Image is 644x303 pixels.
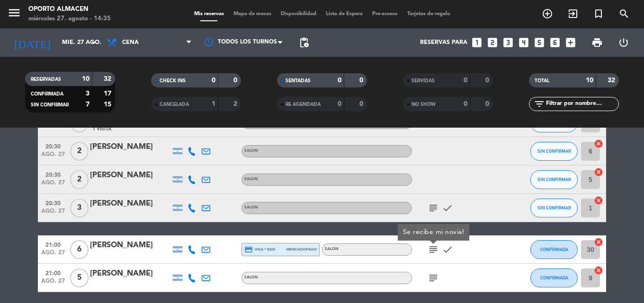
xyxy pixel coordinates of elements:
i: credit_card [244,245,253,254]
span: ago. 27 [41,208,65,219]
strong: 0 [212,77,215,84]
button: CONFIRMADA [530,268,578,287]
strong: 0 [464,101,467,107]
span: SIN CONFIRMAR [537,205,571,210]
i: search [618,8,630,19]
i: subject [428,202,439,214]
span: CHECK INS [160,78,186,83]
span: SALON [325,247,339,251]
strong: 15 [104,101,113,108]
strong: 0 [338,77,341,84]
span: CONFIRMADA [540,247,568,252]
i: looks_one [471,36,483,49]
span: visa * 8328 [244,245,275,254]
i: looks_4 [518,36,530,49]
span: SIN CONFIRMAR [31,103,69,107]
span: 6 [70,240,89,259]
strong: 0 [359,77,365,84]
span: 21:00 [41,267,65,278]
div: [PERSON_NAME] [90,239,170,251]
span: 2 [70,142,89,161]
span: ago. 27 [41,250,65,260]
strong: 7 [86,101,89,108]
i: add_box [564,36,577,49]
strong: 0 [359,101,365,107]
span: SALON [244,206,258,209]
strong: 0 [485,77,491,84]
strong: 1 [212,101,215,107]
i: cancel [594,196,603,205]
div: LOG OUT [610,28,637,57]
i: [DATE] [7,32,57,53]
span: ago. 27 [41,123,65,134]
i: power_settings_new [618,37,629,48]
span: 3 [70,199,89,217]
span: ago. 27 [41,151,65,162]
div: [PERSON_NAME] [90,268,170,280]
i: filter_list [534,98,545,110]
i: add_circle_outline [542,8,553,19]
span: print [591,37,603,48]
strong: 0 [485,101,491,107]
i: subject [428,244,439,255]
span: NO SHOW [411,102,436,107]
button: SIN CONFIRMAR [530,199,578,217]
strong: 10 [586,77,593,84]
span: SIN CONFIRMAR [537,148,571,154]
span: SENTADAS [286,78,311,83]
span: Cena [122,39,139,46]
i: turned_in_not [593,8,604,19]
span: TOTAL [535,78,549,83]
span: CONFIRMADA [540,275,568,280]
div: Oporto Almacen [28,5,111,14]
span: SIN CONFIRMAR [537,177,571,182]
button: CONFIRMADA [530,240,578,259]
span: CANCELADA [160,102,189,107]
input: Filtrar por nombre... [545,99,618,109]
span: Reservas para [420,39,467,46]
span: 5 [70,268,89,287]
i: looks_two [486,36,499,49]
strong: 0 [338,101,341,107]
i: looks_3 [502,36,514,49]
div: [PERSON_NAME] [90,198,170,210]
i: cancel [594,237,603,247]
div: miércoles 27. agosto - 14:35 [28,14,111,24]
i: looks_6 [549,36,561,49]
div: [PERSON_NAME] [90,141,170,153]
button: SIN CONFIRMAR [530,142,578,161]
span: SERVIDAS [411,78,435,83]
span: ago. 27 [41,278,65,289]
strong: 0 [233,77,239,84]
span: 20:30 [41,140,65,151]
strong: 0 [464,77,467,84]
i: check [442,202,453,214]
strong: 10 [82,76,89,82]
i: exit_to_app [567,8,579,19]
span: Pre-acceso [367,11,402,17]
span: RE AGENDADA [286,102,321,107]
span: ago. 27 [41,180,65,190]
strong: 32 [104,76,113,82]
strong: 3 [86,90,89,97]
span: mercadopago [286,246,317,252]
strong: 32 [608,77,617,84]
span: Lista de Espera [321,11,367,17]
strong: 2 [233,101,239,107]
span: RESERVADAS [31,77,61,82]
span: SALON [244,149,258,153]
div: Se recibe mi novia! [403,227,465,237]
i: arrow_drop_down [88,37,99,48]
span: Tarjetas de regalo [402,11,455,17]
span: 20:30 [41,197,65,208]
i: menu [7,6,21,20]
span: 20:30 [41,169,65,180]
span: Disponibilidad [276,11,321,17]
i: subject [428,272,439,284]
span: Mis reservas [189,11,229,17]
i: cancel [594,266,603,275]
i: check [442,244,453,255]
span: SALON [244,276,258,279]
button: SIN CONFIRMAR [530,170,578,189]
button: menu [7,6,21,23]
